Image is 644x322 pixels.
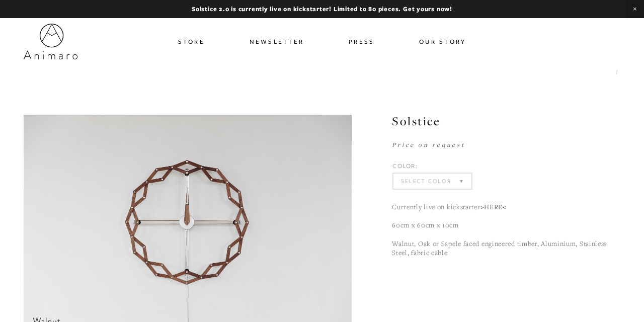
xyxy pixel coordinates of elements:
p: Currently live on kickstarter 60cm x 60cm x 10cm Walnut, Oak or Sapele faced engineered timber, A... [392,202,620,257]
div: Color: [392,163,472,169]
a: Press [349,34,374,49]
div: £1,950.00 [392,140,620,150]
h1: Solstice [392,115,620,127]
select: Select Color [393,174,471,189]
a: Store [178,34,205,49]
img: Animaro [24,24,77,59]
a: Our Story [419,34,466,49]
a: >HERE< [480,202,507,211]
a: Newsletter [250,34,304,49]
